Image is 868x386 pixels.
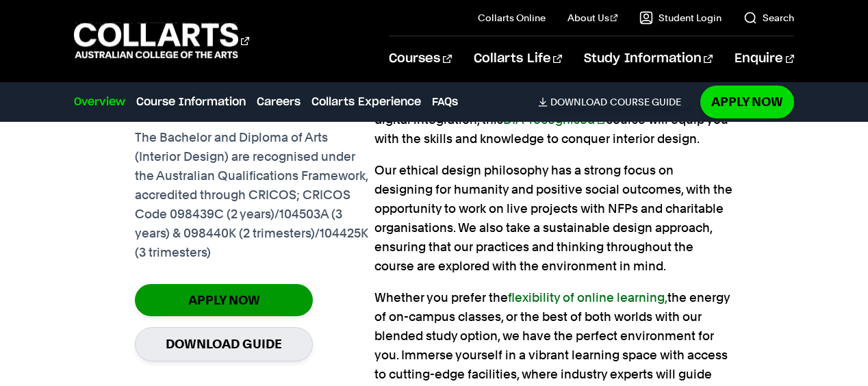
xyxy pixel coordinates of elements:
a: Study Information [584,36,713,81]
a: DownloadCourse Guide [538,96,692,108]
a: Apply Now [135,284,313,316]
a: flexibility of online learning, [508,290,667,305]
a: About Us [567,11,618,25]
a: Download Guide [135,327,313,361]
a: Careers [257,94,301,110]
a: Collarts Online [478,11,546,25]
a: FAQs [432,94,458,110]
a: Course Information [136,94,246,110]
a: Collarts Experience [311,94,421,110]
a: Search [743,11,794,25]
a: Collarts Life [474,36,562,81]
p: Our ethical design philosophy has a strong focus on designing for humanity and positive social ou... [374,161,733,276]
a: Enquire [735,36,794,81]
a: Overview [74,94,125,110]
p: The Bachelor and Diploma of Arts (Interior Design) are recognised under the Australian Qualificat... [135,128,374,262]
span: Download [550,96,607,108]
a: Apply Now [700,86,794,118]
div: Go to homepage [74,21,249,60]
a: Courses [389,36,451,81]
a: Student Login [639,11,722,25]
